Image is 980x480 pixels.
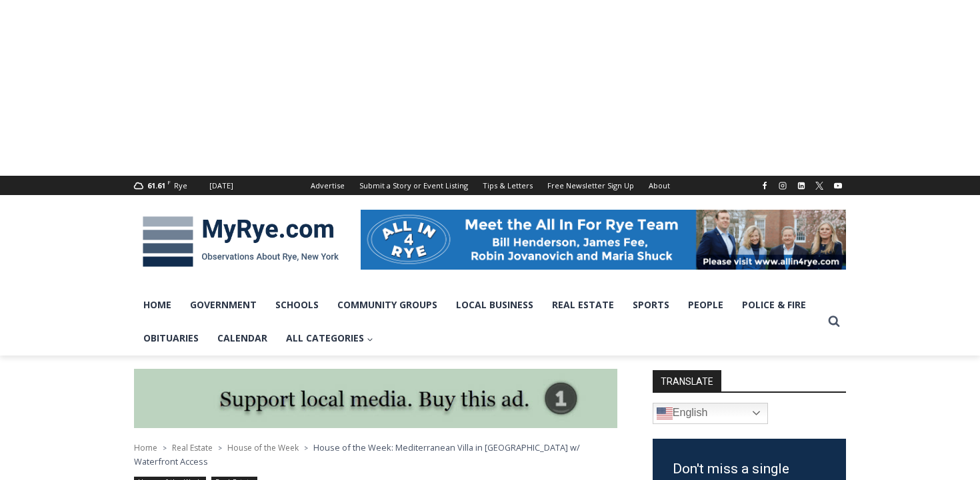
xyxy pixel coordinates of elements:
img: support local media, buy this ad [134,369,617,429]
button: View Search Form [822,310,846,334]
a: YouTube [830,178,846,194]
a: Police & Fire [733,288,815,322]
img: All in for Rye [361,210,846,270]
a: Linkedin [793,178,809,194]
nav: Breadcrumbs [134,441,617,468]
a: Submit a Story or Event Listing [352,176,475,195]
a: Free Newsletter Sign Up [540,176,641,195]
a: Obituaries [134,322,208,355]
span: > [218,443,222,453]
a: Facebook [757,178,773,194]
a: Advertise [303,176,352,195]
nav: Secondary Navigation [303,176,677,195]
span: > [304,443,308,453]
a: Home [134,288,181,322]
div: [DATE] [209,180,233,192]
a: Calendar [208,322,277,355]
a: People [679,288,733,322]
a: Home [134,442,157,453]
span: 61.61 [147,180,165,190]
span: All Categories [286,331,373,346]
a: Community Groups [328,288,447,322]
a: Schools [266,288,328,322]
a: Government [181,288,266,322]
a: Local Business [447,288,543,322]
strong: TRANSLATE [653,370,721,391]
a: About [641,176,677,195]
a: Tips & Letters [475,176,540,195]
div: Rye [174,180,187,192]
span: F [167,178,171,186]
img: MyRye.com [134,207,347,276]
a: English [653,403,768,424]
a: X [811,178,827,194]
a: Real Estate [543,288,623,322]
span: > [163,443,167,453]
a: Sports [623,288,679,322]
a: All Categories [277,322,383,355]
a: House of the Week [227,442,299,453]
a: Real Estate [172,442,213,453]
a: Instagram [775,178,791,194]
span: House of the Week: Mediterranean Villa in [GEOGRAPHIC_DATA] w/ Waterfront Access [134,441,580,467]
img: en [657,405,673,421]
nav: Primary Navigation [134,288,822,356]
